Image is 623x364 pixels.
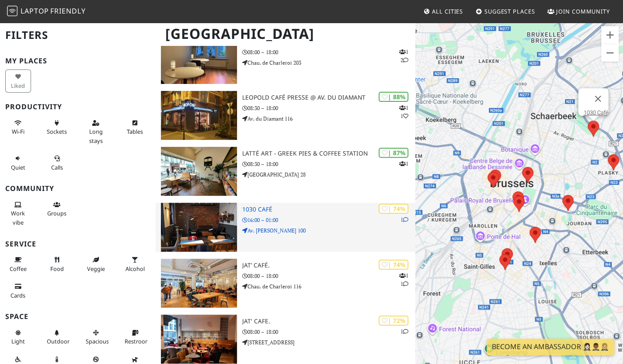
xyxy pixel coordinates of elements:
[242,160,415,168] p: 08:30 – 18:00
[7,4,86,19] a: LaptopFriendly LaptopFriendly
[5,151,31,174] button: Quiet
[5,326,31,349] button: Light
[242,272,415,280] p: 08:00 – 18:00
[399,104,408,120] p: 1 1
[83,253,109,276] button: Veggie
[5,22,150,49] h2: Filters
[399,271,408,288] p: 1 1
[379,260,408,270] div: | 74%
[47,337,70,345] span: Outdoor area
[5,184,150,193] h3: Community
[242,94,415,101] h3: Leopold Café Presse @ Av. du Diamant
[127,128,143,135] span: Work-friendly tables
[125,337,150,345] span: Restroom
[11,337,25,345] span: Natural light
[379,315,408,326] div: | 72%
[156,203,415,252] a: 1030 Café | 74% 1 1030 Café 16:00 – 01:00 Av. [PERSON_NAME] 100
[156,147,415,196] a: Latté Art - Greek Pies & Coffee Station | 87% 1 Latté Art - Greek Pies & Coffee Station 08:30 – 1...
[50,265,64,273] span: Food
[5,279,31,302] button: Cards
[242,206,415,213] h3: 1030 Café
[87,265,105,273] span: Veggie
[242,328,415,336] p: 08:00 – 18:00
[379,92,408,102] div: | 88%
[44,326,70,349] button: Outdoor
[242,104,415,112] p: 08:30 – 18:00
[11,209,25,226] span: People working
[156,315,415,364] a: JAT' Cafe. | 72% 1 JAT' Cafe. 08:00 – 18:00 [STREET_ADDRESS]
[5,57,150,65] h3: My Places
[379,148,408,158] div: | 87%
[420,3,466,19] a: All Cities
[21,6,49,16] span: Laptop
[156,91,415,140] a: Leopold Café Presse @ Av. du Diamant | 88% 11 Leopold Café Presse @ Av. du Diamant 08:30 – 18:00 ...
[601,44,619,62] button: Zoom out
[83,116,109,148] button: Long stays
[161,315,237,364] img: JAT' Cafe.
[399,159,408,168] p: 1
[7,6,17,16] img: LaptopFriendly
[472,3,539,19] a: Suggest Places
[242,338,415,347] p: [STREET_ADDRESS]
[47,209,66,217] span: Group tables
[11,163,25,171] span: Quiet
[161,91,237,140] img: Leopold Café Presse @ Av. du Diamant
[432,7,463,15] span: All Cities
[583,109,608,116] a: 1030 Café
[125,265,144,273] span: Alcohol
[242,170,415,179] p: [GEOGRAPHIC_DATA] 28
[10,265,27,273] span: Coffee
[5,253,31,276] button: Coffee
[242,282,415,291] p: Chau. de Charleroi 116
[242,226,415,235] p: Av. [PERSON_NAME] 100
[544,3,613,19] a: Join Community
[5,312,150,321] h3: Space
[158,22,414,46] h1: [GEOGRAPHIC_DATA]
[47,128,67,135] span: Power sockets
[242,150,415,157] h3: Latté Art - Greek Pies & Coffee Station
[44,151,70,174] button: Calls
[5,198,31,229] button: Work vibe
[400,327,408,336] p: 1
[44,116,70,139] button: Sockets
[242,262,415,269] h3: JAT’ Café.
[89,128,103,144] span: Long stays
[601,26,619,44] button: Zoom in
[10,291,25,299] span: Credit cards
[556,7,610,15] span: Join Community
[83,326,109,349] button: Spacious
[161,35,237,84] img: Jackie
[51,163,63,171] span: Video/audio calls
[379,204,408,214] div: | 74%
[161,203,237,252] img: 1030 Café
[86,337,109,345] span: Spacious
[156,259,415,308] a: JAT’ Café. | 74% 11 JAT’ Café. 08:00 – 18:00 Chau. de Charleroi 116
[161,147,237,196] img: Latté Art - Greek Pies & Coffee Station
[242,114,415,123] p: Av. du Diamant 116
[156,35,415,84] a: Jackie | 89% 12 [PERSON_NAME] 08:00 – 18:00 Chau. de Charleroi 203
[242,318,415,325] h3: JAT' Cafe.
[12,128,24,135] span: Stable Wi-Fi
[484,7,535,15] span: Suggest Places
[5,240,150,248] h3: Service
[587,88,608,109] button: Close
[242,216,415,224] p: 16:00 – 01:00
[122,116,148,139] button: Tables
[44,253,70,276] button: Food
[242,59,415,67] p: Chau. de Charleroi 203
[5,116,31,139] button: Wi-Fi
[5,103,150,111] h3: Productivity
[44,198,70,221] button: Groups
[122,253,148,276] button: Alcohol
[122,326,148,349] button: Restroom
[400,215,408,224] p: 1
[50,6,85,16] span: Friendly
[161,259,237,308] img: JAT’ Café.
